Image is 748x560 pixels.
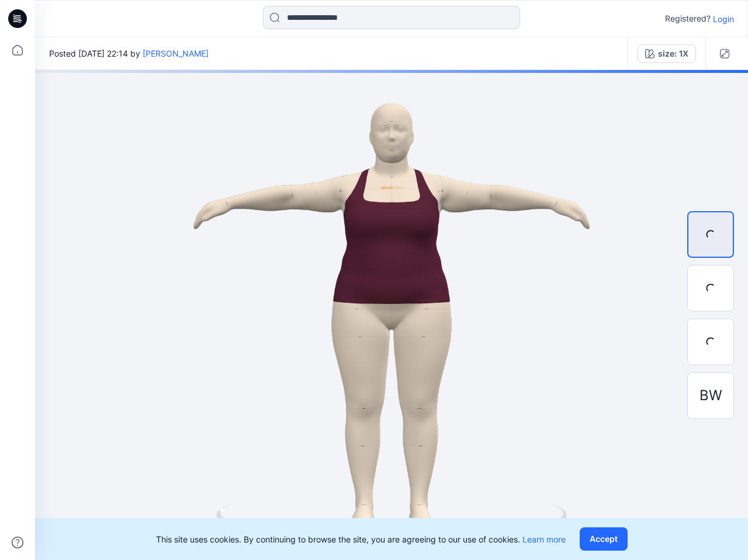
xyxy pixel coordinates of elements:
[658,47,688,60] div: size: 1X
[522,534,566,544] a: Learn more
[49,47,209,60] span: Posted [DATE] 22:14 by
[580,527,628,551] button: Accept
[638,44,696,63] button: size: 1X
[699,385,722,406] span: BW
[143,48,209,58] a: [PERSON_NAME]
[665,12,711,26] p: Registered?
[713,13,734,25] p: Login
[156,533,566,545] p: This site uses cookies. By continuing to browse the site, you are agreeing to our use of cookies.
